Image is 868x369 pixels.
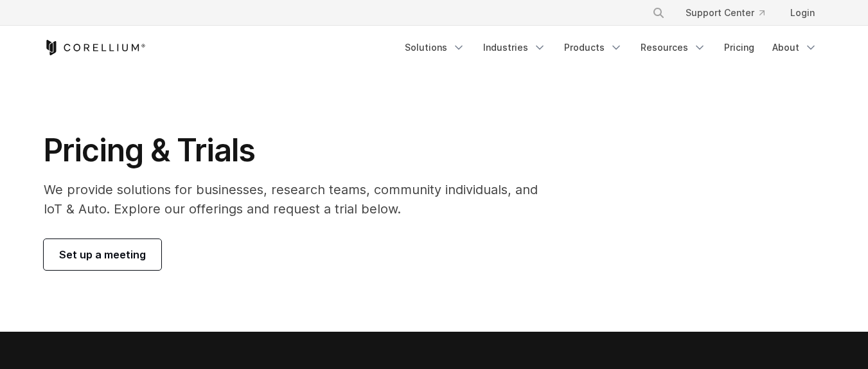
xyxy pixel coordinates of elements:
button: Search [647,1,670,24]
a: Resources [633,36,714,59]
a: Support Center [675,1,775,24]
p: We provide solutions for businesses, research teams, community individuals, and IoT & Auto. Explo... [44,180,556,219]
div: Navigation Menu [397,36,825,59]
a: About [765,36,825,59]
a: Products [556,36,630,59]
a: Industries [475,36,554,59]
a: Login [780,1,825,24]
div: Navigation Menu [637,1,825,24]
a: Solutions [397,36,473,59]
h1: Pricing & Trials [44,131,556,170]
a: Corellium Home [44,40,146,55]
a: Pricing [716,36,762,59]
a: Set up a meeting [44,239,161,270]
span: Set up a meeting [59,247,146,262]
